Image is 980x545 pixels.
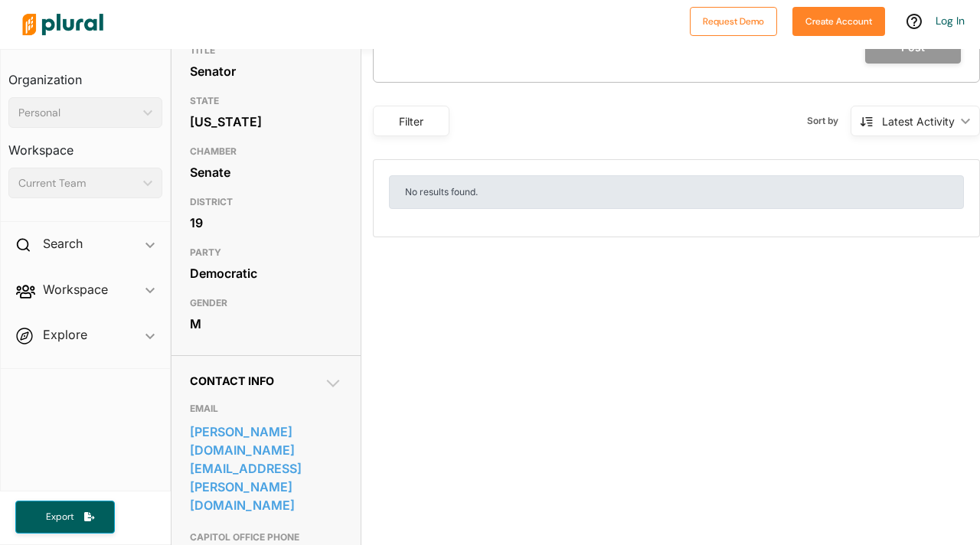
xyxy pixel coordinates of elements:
[190,92,342,110] h3: STATE
[190,60,342,83] div: Senator
[18,175,137,191] div: Current Team
[792,7,885,36] button: Create Account
[383,113,439,129] div: Filter
[43,235,83,252] h2: Search
[190,294,342,312] h3: GENDER
[8,57,162,91] h3: Organization
[190,312,342,335] div: M
[690,12,777,28] a: Request Demo
[792,12,885,28] a: Create Account
[389,175,964,209] div: No results found.
[190,142,342,161] h3: CHAMBER
[807,114,851,128] span: Sort by
[15,501,115,534] button: Export
[190,400,342,418] h3: EMAIL
[35,511,84,524] span: Export
[190,262,342,285] div: Democratic
[8,128,162,162] h3: Workspace
[190,110,342,133] div: [US_STATE]
[190,243,342,262] h3: PARTY
[190,161,342,184] div: Senate
[936,14,965,28] a: Log In
[190,374,274,387] span: Contact Info
[190,193,342,211] h3: DISTRICT
[882,113,955,129] div: Latest Activity
[190,211,342,234] div: 19
[190,420,342,517] a: [PERSON_NAME][DOMAIN_NAME][EMAIL_ADDRESS][PERSON_NAME][DOMAIN_NAME]
[18,105,137,121] div: Personal
[690,7,777,36] button: Request Demo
